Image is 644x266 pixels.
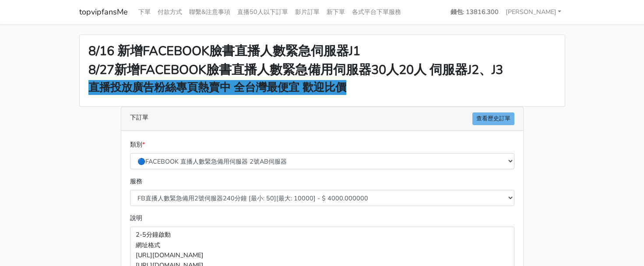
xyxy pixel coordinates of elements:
a: 直播50人以下訂單 [234,3,292,21]
strong: 錢包: 13816.300 [450,7,499,16]
a: 查看歷史訂單 [472,112,514,125]
a: topvipfansMe [79,3,128,21]
strong: 8/16 新增FACEBOOK臉書直播人數緊急伺服器J1 [88,42,360,59]
a: 各式平台下單服務 [348,3,405,21]
a: 付款方式 [154,3,186,21]
strong: 直播投放廣告粉絲專頁熱賣中 全台灣最便宜 歡迎比價 [88,80,346,95]
div: 下訂單 [121,107,523,131]
label: 服務 [130,176,142,186]
strong: 8/27新增FACEBOOK臉書直播人數緊急備用伺服器30人20人 伺服器J2、J3 [88,61,503,78]
a: 新下單 [323,3,348,21]
a: 聯繫&注意事項 [186,3,234,21]
a: [PERSON_NAME] [502,3,565,21]
label: 說明 [130,213,142,223]
a: 錢包: 13816.300 [447,3,502,21]
label: 類別 [130,140,145,150]
a: 下單 [135,3,154,21]
a: 影片訂單 [292,3,323,21]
